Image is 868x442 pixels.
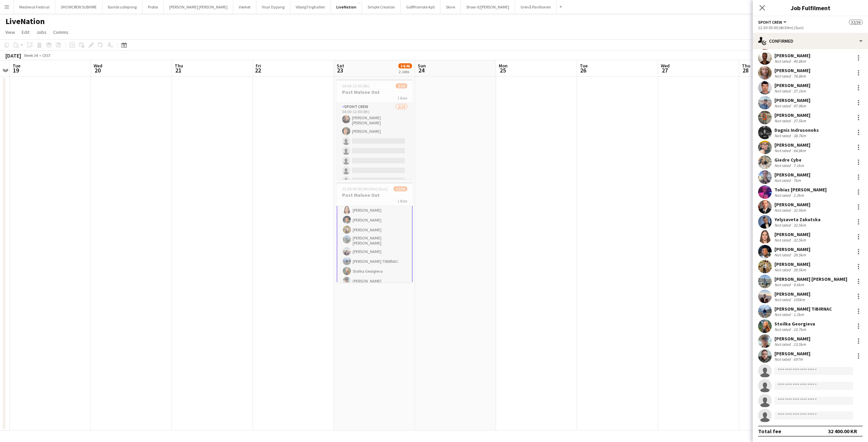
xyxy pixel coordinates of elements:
[774,133,792,138] div: Not rated
[792,118,807,123] div: 37.5km
[5,29,15,35] span: View
[753,3,868,12] h3: Job Fulfilment
[661,63,670,69] span: Wed
[397,198,407,204] span: 1 Role
[774,351,810,357] div: [PERSON_NAME]
[255,66,261,74] span: 22
[774,97,810,103] div: [PERSON_NAME]
[5,52,21,59] div: [DATE]
[753,33,868,49] div: Confirmed
[342,186,388,191] span: 22:30-03:00 (4h30m) (Sun)
[792,178,802,183] div: 7km
[774,103,792,108] div: Not rated
[418,63,426,69] span: Sun
[774,291,810,297] div: [PERSON_NAME]
[660,66,670,74] span: 27
[337,103,413,216] app-card-role: Spoht Crew2/1004:00-12:00 (8h)[PERSON_NAME] [PERSON_NAME][PERSON_NAME]
[93,66,102,74] span: 20
[792,103,807,108] div: 97.9km
[792,208,807,213] div: 32.5km
[774,252,792,257] div: Not rated
[417,66,426,74] span: 24
[792,237,807,243] div: 32.5km
[792,282,805,287] div: 9.6km
[36,29,46,35] span: Jobs
[758,428,781,435] div: Total fee
[792,59,807,64] div: 40.8km
[792,312,805,317] div: 1.2km
[22,53,39,58] span: Week 34
[142,0,164,14] button: Profox
[774,59,792,64] div: Not rated
[741,66,750,74] span: 28
[337,182,413,282] app-job-card: 22:30-03:00 (4h30m) (Sun)32/36Post Malone Out1 RoleTobiaz [PERSON_NAME][PERSON_NAME]Yelyzaveta Za...
[53,29,68,35] span: Comms
[774,202,810,208] div: [PERSON_NAME]
[792,342,807,347] div: 23.5km
[774,142,810,148] div: [PERSON_NAME]
[774,157,805,163] div: Giedre Cybe
[792,223,807,228] div: 32.5km
[792,88,807,93] div: 37.1km
[399,69,412,74] div: 2 Jobs
[758,20,782,25] span: Spoht Crew
[398,63,412,68] span: 34/46
[792,327,807,332] div: 10.7km
[774,216,821,223] div: Yelyzaveta Zakutska
[579,66,588,74] span: 26
[290,0,331,14] button: ViborgTinghallen
[256,0,290,14] button: Visar Dypang
[774,267,792,272] div: Not rated
[174,66,183,74] span: 21
[401,0,440,14] button: GolfPromote ApS
[336,66,344,74] span: 23
[774,112,810,118] div: [PERSON_NAME]
[102,0,142,14] button: Bambi udlejning
[19,28,32,37] a: Edit
[515,0,557,14] button: Grenå Pavillionen
[849,20,863,25] span: 32/36
[774,312,792,317] div: Not rated
[331,0,362,14] button: LiveNation
[774,261,810,267] div: [PERSON_NAME]
[13,63,20,69] span: Tue
[774,208,792,213] div: Not rated
[774,163,792,168] div: Not rated
[774,321,815,327] div: Stoilka Georgieva
[394,186,407,191] span: 32/36
[742,63,750,69] span: Thu
[498,66,508,74] span: 25
[792,297,806,302] div: 105km
[774,193,792,198] div: Not rated
[758,25,863,30] div: 22:30-03:00 (4h30m) (Sun)
[774,336,810,342] div: [PERSON_NAME]
[14,0,55,14] button: Medieval Festival
[774,118,792,123] div: Not rated
[12,66,20,74] span: 19
[164,0,233,14] button: [PERSON_NAME] [PERSON_NAME]
[342,83,370,88] span: 04:00-12:00 (8h)
[774,172,810,178] div: [PERSON_NAME]
[774,237,792,243] div: Not rated
[774,223,792,228] div: Not rated
[51,28,71,37] a: Comms
[337,89,413,95] h3: Post Malone Out
[396,83,407,88] span: 2/10
[580,63,588,69] span: Tue
[22,29,29,35] span: Edit
[94,63,102,69] span: Wed
[337,63,344,69] span: Sat
[440,0,461,14] button: Skive
[758,20,788,25] button: Spoht Crew
[792,163,805,168] div: 7.1km
[774,127,819,133] div: Dagnis Indrusonoks
[362,0,401,14] button: Simple Creation
[233,0,256,14] button: Værket
[774,246,810,252] div: [PERSON_NAME]
[5,16,45,26] h1: LiveNation
[792,252,807,257] div: 39.5km
[792,148,807,153] div: 64.8km
[774,52,810,59] div: [PERSON_NAME]
[774,148,792,153] div: Not rated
